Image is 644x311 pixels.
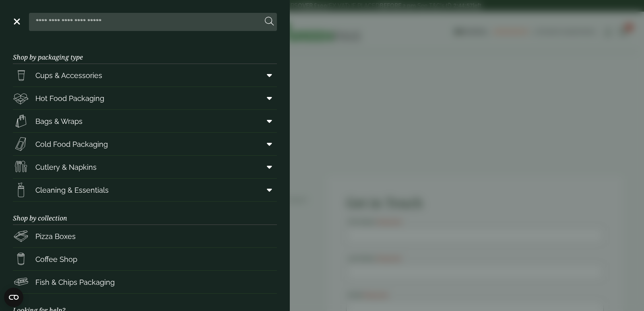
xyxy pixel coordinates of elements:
img: FishNchip_box.svg [13,274,29,290]
a: Pizza Boxes [13,225,277,247]
span: Hot Food Packaging [35,93,104,104]
h3: Shop by packaging type [13,41,277,64]
span: Cleaning & Essentials [35,185,109,196]
a: Bags & Wraps [13,110,277,132]
button: Open CMP widget [4,288,23,307]
a: Fish & Chips Packaging [13,271,277,293]
img: HotDrink_paperCup.svg [13,251,29,267]
span: Coffee Shop [35,254,77,265]
span: Cutlery & Napkins [35,162,97,173]
a: Cutlery & Napkins [13,156,277,178]
a: Coffee Shop [13,248,277,270]
a: Cleaning & Essentials [13,179,277,201]
a: Cups & Accessories [13,64,277,87]
img: Paper_carriers.svg [13,113,29,129]
span: Fish & Chips Packaging [35,277,115,288]
img: Deli_box.svg [13,90,29,106]
img: Pizza_boxes.svg [13,228,29,244]
a: Hot Food Packaging [13,87,277,109]
a: Cold Food Packaging [13,133,277,155]
img: Cutlery.svg [13,159,29,175]
img: Sandwich_box.svg [13,136,29,152]
img: open-wipe.svg [13,182,29,198]
img: PintNhalf_cup.svg [13,67,29,83]
span: Cold Food Packaging [35,139,108,150]
span: Pizza Boxes [35,231,76,242]
span: Bags & Wraps [35,116,83,127]
span: Cups & Accessories [35,70,102,81]
h3: Shop by collection [13,202,277,225]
